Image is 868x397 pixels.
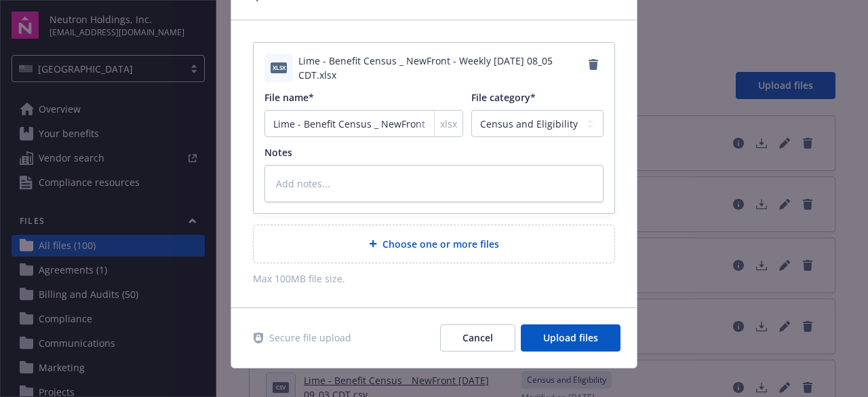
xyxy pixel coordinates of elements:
[543,331,598,344] span: Upload files
[264,110,463,137] input: Add file name...
[271,62,287,73] span: xlsx
[440,324,515,352] button: Cancel
[269,330,351,345] span: Secure file upload
[521,324,620,352] button: Upload files
[264,91,314,104] span: File name*
[253,271,615,286] span: Max 100MB file size.
[253,225,615,263] div: Choose one or more files
[462,331,493,344] span: Cancel
[382,237,499,251] span: Choose one or more files
[264,146,292,159] span: Notes
[298,54,583,82] span: Lime - Benefit Census _ NewFront - Weekly [DATE] 08_05 CDT.xlsx
[440,117,457,131] span: xlsx
[471,91,536,104] span: File category*
[583,54,604,75] a: Remove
